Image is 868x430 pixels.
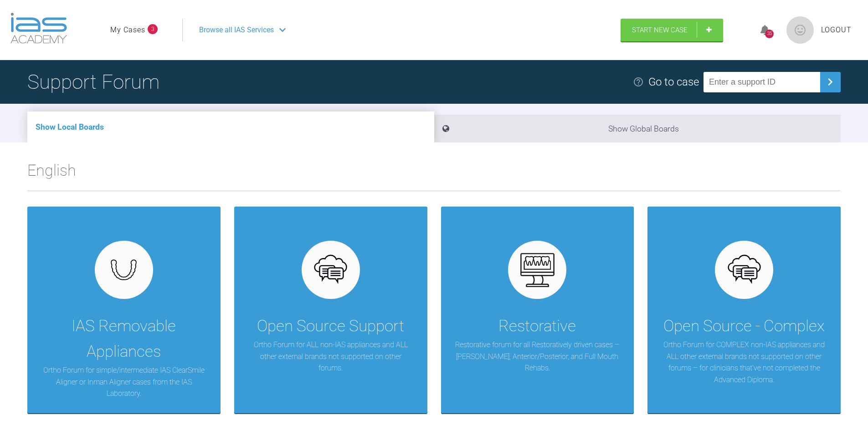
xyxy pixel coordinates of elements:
h1: Support Forum [27,66,159,98]
img: opensource.6e495855.svg [313,253,348,288]
a: Start New Case [621,19,723,41]
img: opensource.6e495855.svg [727,253,762,288]
div: Go to case [648,73,699,91]
div: IAS Removable Appliances [41,314,207,364]
div: Open Source - Complex [663,314,825,339]
img: chevronRight.28bd32b0.svg [823,75,837,89]
input: Enter a support ID [704,72,820,92]
a: My Cases [110,24,145,36]
p: Ortho Forum for COMPLEX non-IAS appliances and ALL other external brands not supported on other f... [661,339,827,385]
img: logo-light.3e3ef733.png [10,13,67,44]
span: 3 [148,24,158,34]
div: 35 [765,30,774,38]
div: Open Source Support [257,314,404,339]
h2: English [27,158,841,191]
a: Open Source - ComplexOrtho Forum for COMPLEX non-IAS appliances and ALL other external brands not... [647,207,841,413]
img: restorative.65e8f6b6.svg [520,253,555,288]
img: removables.927eaa4e.svg [106,257,141,283]
li: Show Global Boards [434,115,841,142]
p: Restorative forum for all Restoratively driven cases – [PERSON_NAME], Anterior/Posterior, and Ful... [455,339,621,374]
img: profile.png [786,16,814,44]
li: Show Local Boards [27,111,434,142]
a: Open Source SupportOrtho Forum for ALL non-IAS appliances and ALL other external brands not suppo... [234,207,427,413]
a: IAS Removable AppliancesOrtho Forum for simple/intermediate IAS ClearSmile Aligner or Inman Align... [27,207,221,413]
div: Restorative [498,314,576,339]
a: Logout [821,24,852,36]
p: Ortho Forum for ALL non-IAS appliances and ALL other external brands not supported on other forums. [248,339,414,374]
img: help.e70b9f3d.svg [633,76,644,87]
span: Start New Case [632,26,688,34]
a: RestorativeRestorative forum for all Restoratively driven cases – [PERSON_NAME], Anterior/Posteri... [441,207,634,413]
span: Browse all IAS Services [199,24,274,36]
p: Ortho Forum for simple/intermediate IAS ClearSmile Aligner or Inman Aligner cases from the IAS La... [41,364,207,400]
